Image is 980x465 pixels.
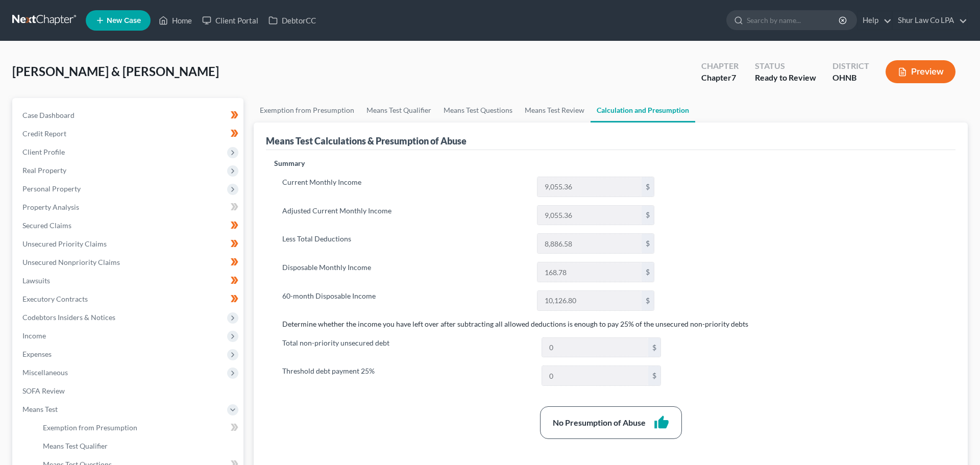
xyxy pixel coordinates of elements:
a: Home [154,11,197,30]
span: Income [22,331,46,340]
span: Property Analysis [22,203,79,211]
span: Expenses [22,350,52,358]
span: New Case [107,17,141,25]
a: Unsecured Nonpriority Claims [14,253,243,272]
span: Miscellaneous [22,368,68,377]
a: Means Test Qualifier [360,98,437,123]
span: SOFA Review [22,386,65,395]
label: 60-month Disposable Income [277,290,532,311]
a: Credit Report [14,125,243,143]
a: Unsecured Priority Claims [14,235,243,253]
a: SOFA Review [14,382,243,400]
input: 0.00 [537,206,642,225]
a: Lawsuits [14,272,243,290]
div: $ [648,366,660,385]
a: Secured Claims [14,216,243,235]
span: Personal Property [22,184,81,193]
div: $ [642,206,654,225]
p: Summary [274,158,663,168]
div: Chapter [701,60,739,72]
div: $ [642,291,654,310]
a: Means Test Review [519,98,591,123]
a: Property Analysis [14,198,243,216]
span: Means Test [22,405,58,413]
p: Determine whether the income you have left over after subtracting all allowed deductions is enoug... [282,319,939,329]
div: District [832,60,869,72]
div: Means Test Calculations & Presumption of Abuse [266,135,467,147]
span: 7 [731,72,736,82]
a: Means Test Qualifier [35,437,243,455]
input: 0.00 [537,234,642,253]
a: Calculation and Presumption [591,98,695,123]
span: Case Dashboard [22,111,75,119]
span: Client Profile [22,148,65,156]
a: Shur Law Co LPA [893,11,967,30]
span: Credit Report [22,129,66,138]
label: Threshold debt payment 25% [277,365,536,386]
a: Case Dashboard [14,106,243,125]
a: Help [857,11,892,30]
a: Client Portal [197,11,263,30]
i: thumb_up [654,415,669,430]
div: Status [755,60,816,72]
div: $ [642,262,654,282]
div: Ready to Review [755,72,816,84]
span: Codebtors Insiders & Notices [22,313,115,322]
a: Exemption from Presumption [254,98,360,123]
input: Search by name... [747,11,840,30]
input: 0.00 [537,262,642,282]
label: Less Total Deductions [277,233,532,254]
div: $ [648,338,660,357]
label: Disposable Monthly Income [277,262,532,282]
div: $ [642,177,654,197]
div: No Presumption of Abuse [553,417,646,429]
a: Exemption from Presumption [35,419,243,437]
input: 0.00 [537,291,642,310]
span: Means Test Qualifier [43,442,108,450]
a: Means Test Questions [437,98,519,123]
label: Total non-priority unsecured debt [277,337,536,358]
input: 0.00 [542,338,648,357]
div: $ [642,234,654,253]
div: OHNB [832,72,869,84]
span: Real Property [22,166,66,175]
span: Unsecured Nonpriority Claims [22,258,120,266]
input: 0.00 [542,366,648,385]
a: DebtorCC [263,11,321,30]
label: Adjusted Current Monthly Income [277,205,532,226]
button: Preview [886,60,955,83]
span: Unsecured Priority Claims [22,239,107,248]
span: Exemption from Presumption [43,423,137,432]
label: Current Monthly Income [277,177,532,197]
a: Executory Contracts [14,290,243,308]
span: Executory Contracts [22,295,88,303]
span: Lawsuits [22,276,50,285]
div: Chapter [701,72,739,84]
input: 0.00 [537,177,642,197]
span: [PERSON_NAME] & [PERSON_NAME] [12,64,219,79]
span: Secured Claims [22,221,71,230]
